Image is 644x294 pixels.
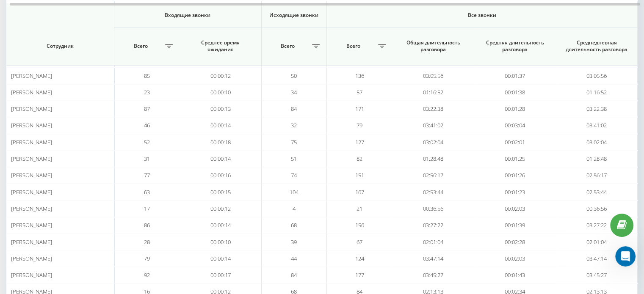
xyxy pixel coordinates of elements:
td: 00:01:38 [474,84,556,101]
td: 02:01:04 [392,234,474,250]
td: 00:00:12 [180,67,261,84]
img: Profile image for Eugene [10,155,27,172]
span: Оцініть бесіду [30,124,75,131]
span: Входящие звонки [125,12,250,19]
span: [PERSON_NAME] [11,171,52,179]
td: 03:45:27 [556,267,638,283]
span: [PERSON_NAME] [11,271,52,279]
span: 31 [144,155,150,162]
td: 00:00:14 [180,250,261,267]
span: 23 [144,88,150,96]
span: 28 [144,238,150,246]
td: 00:00:14 [180,117,261,134]
span: 82 [357,155,362,162]
td: 00:02:03 [474,201,556,217]
span: Всего [266,43,310,49]
span: 77 [144,171,150,179]
span: 46 [144,121,150,129]
span: 79 [357,121,362,129]
span: 32 [291,121,297,129]
div: Daria [30,69,46,78]
div: [PERSON_NAME] [30,132,79,141]
td: 00:01:26 [474,167,556,184]
td: 00:01:23 [474,184,556,200]
td: 03:05:56 [392,67,474,84]
span: Чат [79,218,91,224]
span: Все звонки [346,12,618,19]
span: [PERSON_NAME] [11,238,52,246]
iframe: Intercom live chat [615,246,636,267]
img: Profile image for Olena [10,92,27,109]
span: 104 [290,188,299,196]
td: 00:36:56 [556,201,638,217]
span: 34 [291,88,297,96]
span: 79 [144,255,150,262]
td: 00:01:25 [474,151,556,167]
img: Profile image for Olga [10,124,27,140]
td: 03:47:14 [556,250,638,267]
span: Среднее время ожидания [188,39,253,52]
img: Profile image for Daria [10,61,27,78]
td: 00:00:18 [180,134,261,151]
span: [PERSON_NAME] [11,255,52,262]
td: 03:47:14 [392,250,474,267]
td: 03:41:02 [392,117,474,134]
div: Eugene [30,163,53,172]
td: 00:00:13 [180,101,261,117]
span: Всего [119,43,163,49]
div: • 3 нед. назад [54,163,97,172]
div: Olena [30,101,47,110]
td: 00:00:15 [180,184,261,200]
span: 151 [355,171,364,179]
span: Сотрудник [16,43,105,49]
span: 86 [144,221,150,229]
span: Средняя длительность разговора [482,39,548,52]
span: 75 [291,138,297,146]
td: 02:01:04 [556,234,638,250]
td: 02:53:44 [392,184,474,200]
div: • 2 дн. назад [62,38,101,47]
span: [PERSON_NAME] [11,88,52,96]
span: 92 [144,271,150,279]
span: 74 [291,171,297,179]
span: 156 [355,221,364,229]
td: 01:28:48 [392,151,474,167]
td: 03:02:04 [392,134,474,151]
span: Оцініть бесіду [30,93,75,99]
span: 44 [291,255,297,262]
td: 00:00:14 [180,151,261,167]
span: 87 [144,105,150,113]
span: 17 [144,205,150,212]
span: 39 [291,238,297,246]
span: Общая длительность разговора [400,39,466,52]
td: 00:02:28 [474,234,556,250]
span: [PERSON_NAME] [11,155,52,162]
span: [PERSON_NAME] [11,188,52,196]
span: 177 [355,271,364,279]
span: Оцініть бесіду [30,61,75,68]
span: [PERSON_NAME] [11,138,52,146]
td: 00:02:03 [474,250,556,267]
td: 03:45:27 [392,267,474,283]
span: [PERSON_NAME] [11,105,52,113]
td: 01:28:48 [556,151,638,167]
td: 03:22:38 [392,101,474,117]
h1: Чат [76,4,95,18]
div: • 3 нед. назад [62,195,105,203]
span: 171 [355,105,364,113]
span: 50 [291,72,297,80]
img: Profile image for Oleksandr [10,30,27,47]
td: 00:02:01 [474,134,556,151]
td: 03:27:22 [556,217,638,234]
div: Закрыть [149,3,164,19]
span: Главная [15,218,41,224]
td: 01:16:52 [556,84,638,101]
span: Помощь [128,218,154,224]
td: 02:56:17 [392,167,474,184]
td: 02:53:44 [556,184,638,200]
td: 03:22:38 [556,101,638,117]
span: Оцініть бесіду [30,30,75,37]
div: • 2 нед. назад [81,132,124,141]
span: 85 [144,72,150,80]
span: 21 [357,205,362,212]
